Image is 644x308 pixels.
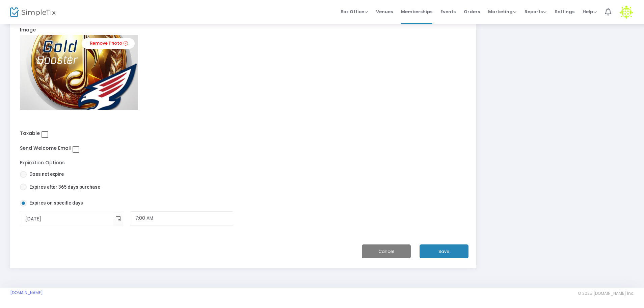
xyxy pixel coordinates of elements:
p: Send Welcome Email [20,145,240,153]
span: Orders [464,3,480,20]
span: Does not expire [27,171,64,178]
span: Help [583,8,597,15]
img: 638635139808155331Booster-2-Gold.jpg [20,35,138,110]
button: Cancel [362,244,411,258]
span: Venues [376,3,393,20]
span: Image [20,26,36,33]
span: Expires after 365 days purchase [27,184,100,191]
a: Remove Photo [82,38,135,49]
span: Reports [525,8,546,15]
a: [DOMAIN_NAME] [10,290,43,295]
span: Settings [555,3,574,20]
button: Save [420,244,468,258]
input: null [20,212,114,226]
span: Memberships [401,3,432,20]
input: End Time [130,211,234,226]
span: Events [440,3,456,20]
button: Toggle calendar [113,212,123,226]
p: Taxable [20,130,467,138]
p: Expiration Options [20,159,240,166]
span: © 2025 [DOMAIN_NAME] Inc. [578,291,634,296]
span: Marketing [488,8,516,15]
span: Box Office [341,8,368,15]
span: Expires on specific days [27,199,83,207]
